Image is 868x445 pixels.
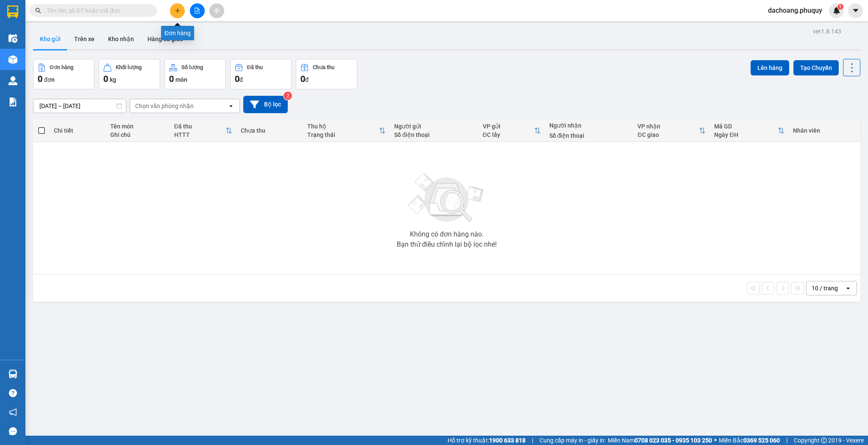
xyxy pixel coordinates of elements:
div: Đơn hàng [50,64,73,70]
span: plus [175,8,181,14]
span: đ [305,76,309,83]
span: đơn [44,76,55,83]
img: warehouse-icon [8,34,17,43]
sup: 1 [837,4,843,10]
span: search [35,8,41,14]
button: Kho gửi [33,29,67,49]
span: Miền Bắc [719,436,780,445]
button: Chưa thu0đ [296,59,357,89]
div: Thu hộ [307,123,379,130]
button: Khối lượng0kg [99,59,160,89]
div: VP nhận [637,123,699,130]
input: Tìm tên, số ĐT hoặc mã đơn [47,6,147,15]
span: 0 [300,74,305,84]
span: notification [9,408,17,416]
div: Số lượng [181,64,203,70]
button: Hàng đã giao [141,29,190,49]
button: file-add [190,3,205,18]
span: 1 [839,4,842,10]
span: Miền Nam [608,436,712,445]
div: Số điện thoại [394,131,474,138]
span: copyright [821,437,827,443]
span: món [175,76,187,83]
button: Kho nhận [101,29,141,49]
div: Đã thu [174,123,225,130]
div: Chưa thu [313,64,334,70]
img: solution-icon [8,97,17,106]
button: Lên hàng [751,60,789,75]
th: Toggle SortBy [479,120,545,142]
span: đ [239,76,243,83]
th: Toggle SortBy [710,120,788,142]
img: icon-new-feature [833,7,840,14]
strong: 0369 525 060 [743,437,780,444]
div: ver 1.8.143 [813,27,841,36]
strong: 1900 633 818 [489,437,526,444]
th: Toggle SortBy [170,120,236,142]
div: Chưa thu [241,127,299,134]
div: ĐC giao [637,131,699,138]
div: Khối lượng [116,64,142,70]
svg: open [845,285,851,292]
span: 0 [169,74,174,84]
div: Tên món [110,123,166,130]
span: message [9,427,17,435]
div: 10 / trang [812,284,838,292]
strong: 0708 023 035 - 0935 103 250 [634,437,712,444]
span: Hỗ trợ kỹ thuật: [448,436,526,445]
sup: 2 [284,92,292,100]
img: warehouse-icon [8,370,17,378]
th: Toggle SortBy [633,120,710,142]
div: VP gửi [483,123,534,130]
span: dachoang.phuquy [761,5,829,16]
div: Mã GD [714,123,777,130]
input: Select a date range. [33,99,126,113]
span: | [532,436,533,445]
div: Ngày ĐH [714,131,777,138]
button: aim [209,3,224,18]
img: logo-vxr [7,6,18,18]
img: svg+xml;base64,PHN2ZyBjbGFzcz0ibGlzdC1wbHVnX19zdmciIHhtbG5zPSJodHRwOi8vd3d3LnczLm9yZy8yMDAwL3N2Zy... [404,168,489,228]
div: Bạn thử điều chỉnh lại bộ lọc nhé! [397,241,497,248]
span: kg [110,76,116,83]
div: Không có đơn hàng nào. [410,231,484,238]
span: caret-down [852,7,860,14]
div: Trạng thái [307,131,379,138]
span: question-circle [9,389,17,397]
div: Đã thu [247,64,263,70]
button: plus [170,3,185,18]
button: Số lượng0món [164,59,226,89]
div: Người gửi [394,123,474,130]
span: 0 [38,74,42,84]
div: ĐC lấy [483,131,534,138]
span: aim [214,8,220,14]
button: caret-down [848,3,863,18]
button: Bộ lọc [243,96,288,113]
span: 0 [235,74,239,84]
th: Toggle SortBy [303,120,390,142]
svg: open [228,103,234,109]
span: file-add [194,8,200,14]
div: Ghi chú [110,131,166,138]
button: Tạo Chuyến [793,60,839,75]
div: Nhân viên [793,127,856,134]
div: Số điện thoại [549,132,629,139]
div: Chi tiết [54,127,102,134]
span: ⚪️ [714,439,717,442]
span: Cung cấp máy in - giấy in: [540,436,606,445]
img: warehouse-icon [8,76,17,85]
div: Người nhận [549,122,629,129]
button: Trên xe [67,29,101,49]
button: Đơn hàng0đơn [33,59,95,89]
span: 0 [103,74,108,84]
div: Chọn văn phòng nhận [135,102,194,110]
img: warehouse-icon [8,55,17,64]
div: HTTT [174,131,225,138]
span: | [786,436,787,445]
button: Đã thu0đ [230,59,292,89]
